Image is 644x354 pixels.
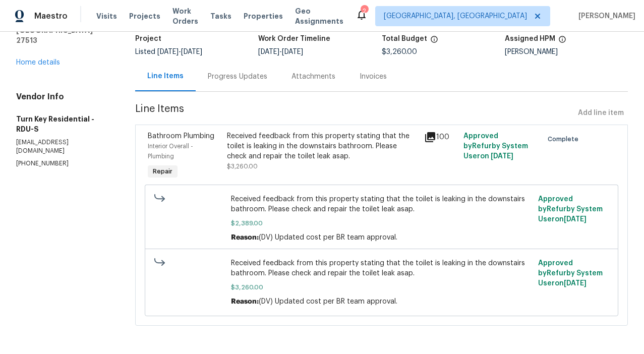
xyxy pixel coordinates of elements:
[16,114,111,134] h5: Turn Key Residential - RDU-S
[135,35,161,42] h5: Project
[491,153,513,160] span: [DATE]
[231,282,532,292] span: $3,260.00
[538,260,603,287] span: Approved by Refurby System User on
[135,104,574,123] span: Line Items
[463,133,528,160] span: Approved by Refurby System User on
[382,48,417,55] span: $3,260.00
[157,48,202,55] span: -
[258,48,279,55] span: [DATE]
[181,48,202,55] span: [DATE]
[558,35,566,48] span: The hpm assigned to this work order.
[382,35,427,42] h5: Total Budget
[360,72,387,82] div: Invoices
[259,298,397,305] span: (DV) Updated cost per BR team approval.
[208,72,267,82] div: Progress Updates
[538,196,603,223] span: Approved by Refurby System User on
[227,131,418,161] div: Received feedback from this property stating that the toilet is leaking in the downstairs bathroo...
[259,234,397,241] span: (DV) Updated cost per BR team approval.
[210,13,231,20] span: Tasks
[147,71,184,81] div: Line Items
[258,48,303,55] span: -
[564,280,587,287] span: [DATE]
[227,163,258,169] span: $3,260.00
[16,59,60,66] a: Home details
[231,234,259,241] span: Reason:
[149,166,177,176] span: Repair
[361,6,368,16] div: 2
[231,218,532,228] span: $2,389.00
[430,35,438,48] span: The total cost of line items that have been proposed by Opendoor. This sum includes line items th...
[564,216,587,223] span: [DATE]
[295,6,343,26] span: Geo Assignments
[135,48,202,55] span: Listed
[574,11,635,21] span: [PERSON_NAME]
[96,11,117,21] span: Visits
[16,138,111,155] p: [EMAIL_ADDRESS][DOMAIN_NAME]
[148,133,214,140] span: Bathroom Plumbing
[505,48,628,55] div: [PERSON_NAME]
[548,134,582,144] span: Complete
[172,6,198,26] span: Work Orders
[231,298,259,305] span: Reason:
[16,92,111,102] h4: Vendor Info
[384,11,527,21] span: [GEOGRAPHIC_DATA], [GEOGRAPHIC_DATA]
[157,48,179,55] span: [DATE]
[129,11,160,21] span: Projects
[424,131,457,143] div: 100
[244,11,283,21] span: Properties
[282,48,303,55] span: [DATE]
[231,194,532,214] span: Received feedback from this property stating that the toilet is leaking in the downstairs bathroo...
[258,35,330,42] h5: Work Order Timeline
[505,35,555,42] h5: Assigned HPM
[231,258,532,278] span: Received feedback from this property stating that the toilet is leaking in the downstairs bathroo...
[291,72,335,82] div: Attachments
[16,159,111,168] p: [PHONE_NUMBER]
[34,11,68,21] span: Maestro
[148,143,193,159] span: Interior Overall - Plumbing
